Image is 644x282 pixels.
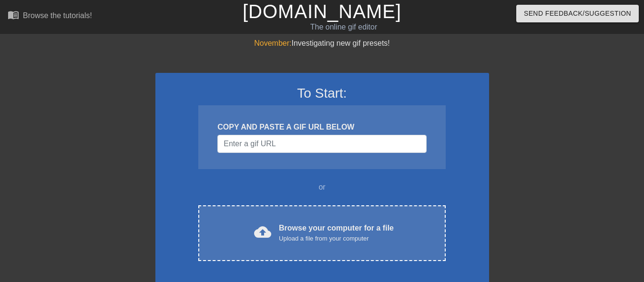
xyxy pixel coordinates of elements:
div: Upload a file from your computer [279,234,394,243]
span: cloud_upload [254,223,271,241]
div: The online gif editor [219,21,468,33]
h3: To Start: [168,85,477,101]
div: Investigating new gif presets! [155,38,489,49]
div: or [180,181,464,193]
span: November: [254,39,291,47]
span: Send Feedback/Suggestion [524,8,631,20]
span: menu_book [8,9,19,20]
div: Browse the tutorials! [23,11,92,20]
div: COPY AND PASTE A GIF URL BELOW [217,121,426,133]
a: [DOMAIN_NAME] [243,1,401,22]
button: Send Feedback/Suggestion [516,5,639,22]
div: Browse your computer for a file [279,222,394,243]
a: Browse the tutorials! [8,9,92,24]
input: Username [217,135,426,153]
